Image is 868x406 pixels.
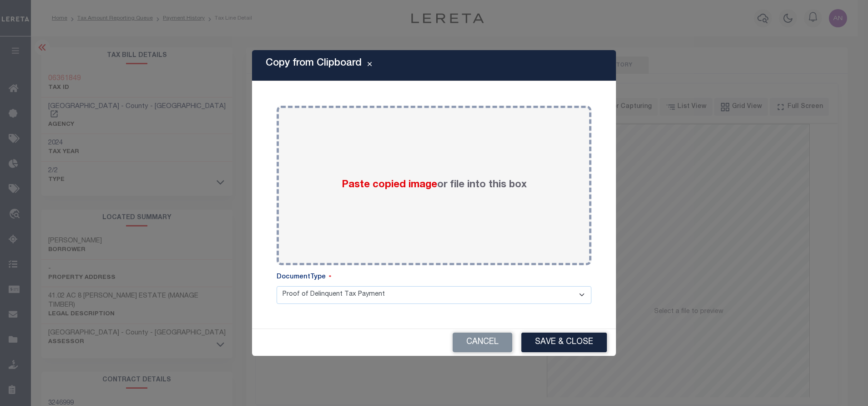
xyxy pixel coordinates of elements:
[521,333,607,352] button: Save & Close
[277,272,331,283] label: DocumentType
[362,60,378,71] button: Close
[342,178,527,193] label: or file into this box
[266,57,362,69] h5: Copy from Clipboard
[342,180,437,190] span: Paste copied image
[453,333,512,352] button: Cancel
